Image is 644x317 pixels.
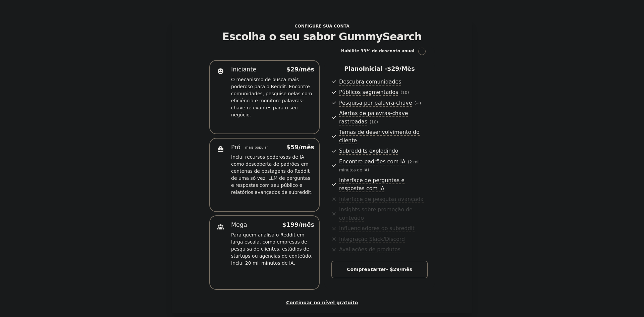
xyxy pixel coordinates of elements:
[376,120,378,124] font: )
[391,65,399,72] font: 29
[419,101,421,106] font: )
[339,236,405,242] font: Integração Slack/Discord
[331,261,428,278] button: CompreStarter- $29/mês
[344,65,363,72] font: Plano
[339,110,408,125] font: Alertas de palavras-chave rastreadas
[393,267,399,272] font: 29
[286,300,358,305] font: Continuar no nível gratuito
[339,160,420,173] font: 2 mil minutos de IA
[299,66,314,73] font: /mês
[245,145,268,149] font: mais popular
[290,144,299,151] font: 59
[341,49,415,53] font: Habilite 33% de desconto anual
[290,66,299,73] font: 29
[231,144,240,151] font: Pró
[367,267,386,272] font: Starter
[339,89,398,95] font: Públicos segmentados
[231,66,256,73] font: Iniciante
[339,158,406,165] font: Encontre padrões com IA
[399,267,412,272] font: /mês
[286,144,290,151] font: $
[231,154,313,195] font: Inclui recursos poderosos de IA, como descoberta de padrões em centenas de postagens do Reddit de...
[399,65,415,72] font: /mês
[282,221,286,228] font: $
[231,221,247,228] font: Mega
[347,267,367,272] font: Compre
[294,24,349,29] font: Configure sua conta
[363,65,387,72] font: Inicial -
[368,168,369,172] font: )
[386,267,393,272] font: - $
[387,65,391,72] font: $
[400,90,402,95] font: (
[286,66,290,73] font: $
[339,129,420,144] font: Temas de desenvolvimento do cliente
[286,221,299,228] font: 199
[408,160,410,164] font: (
[231,232,313,266] font: Para quem analisa o Reddit em larga escala, como empresas de pesquisa de clientes, estúdios de st...
[414,101,416,106] font: (
[222,31,422,43] font: Escolha o seu sabor GummySearch
[339,148,398,154] font: Subreddits explodindo
[370,120,371,124] font: (
[339,246,400,253] font: Avaliações de produtos
[339,78,401,85] font: Descubra comunidades
[339,196,424,202] font: Interface de pesquisa avançada
[299,221,314,228] font: /mês
[371,120,377,124] font: 10
[231,77,312,117] font: O mecanismo de busca mais poderoso para o Reddit. Encontre comunidades, pesquise nelas com eficiê...
[402,90,408,95] font: 10
[339,177,405,192] font: Interface de perguntas e respostas com IA
[339,225,415,231] font: Influenciadores do subreddit
[339,206,413,221] font: Insights sobre promoção de conteúdo
[408,90,409,95] font: )
[339,100,412,106] font: Pesquisa por palavra-chave
[299,144,314,151] font: /mês
[416,101,419,106] font: ∞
